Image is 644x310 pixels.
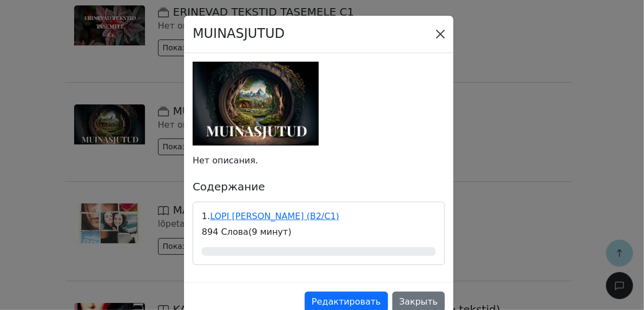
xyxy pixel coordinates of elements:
a: LOPI [PERSON_NAME] (B2/C1) [210,211,339,221]
p: 894 Слова ( 9 минут ) [202,226,436,239]
h5: Содержание [193,180,445,193]
p: Нет описания. [193,154,445,167]
div: MUINASJUTUD [193,24,285,44]
button: Close [432,25,449,43]
h6: 1. [202,211,436,221]
img: MUINASJUTUD [193,62,319,146]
